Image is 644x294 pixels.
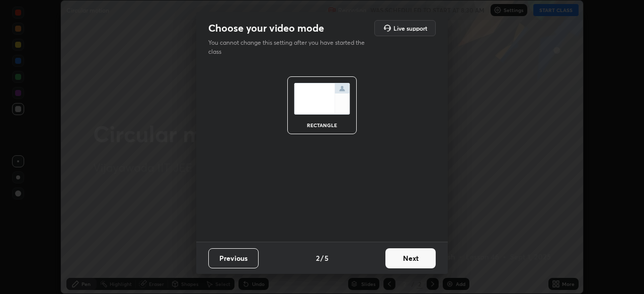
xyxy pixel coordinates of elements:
[320,253,324,263] h4: /
[385,248,436,268] button: Next
[316,253,319,263] h4: 2
[393,25,427,31] h5: Live support
[294,83,350,115] img: normalScreenIcon.ae25ed63.svg
[325,253,329,263] h4: 5
[208,248,259,268] button: Previous
[302,123,342,128] div: rectangle
[208,38,371,56] p: You cannot change this setting after you have started the class
[208,22,324,35] h2: Choose your video mode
